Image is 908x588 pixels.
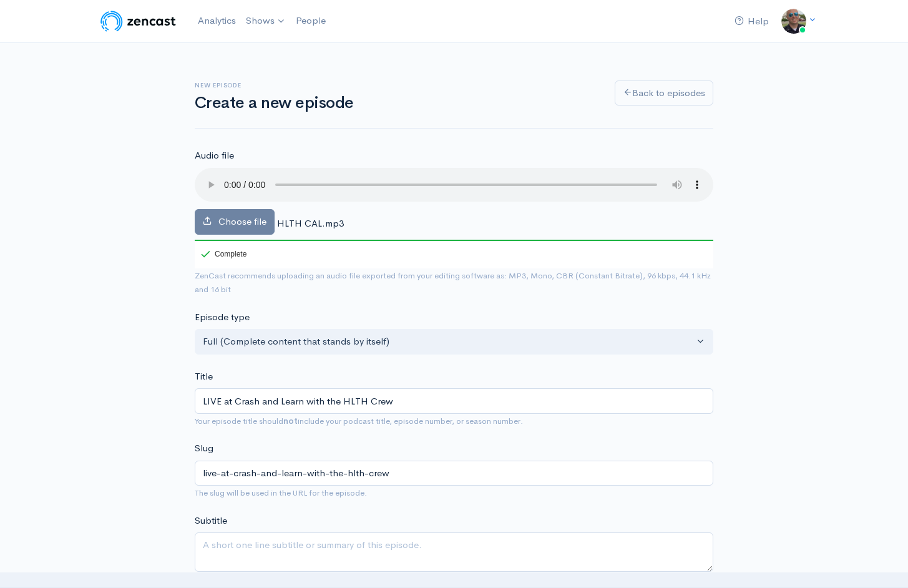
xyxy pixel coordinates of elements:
[195,94,600,112] h1: Create a new episode
[195,240,713,241] div: 100%
[195,441,213,456] label: Slug
[203,335,694,349] div: Full (Complete content that stands by itself)
[195,514,227,528] label: Subtitle
[195,461,713,486] input: title-of-episode
[195,416,523,426] small: Your episode title should include your podcast title, episode number, or season number.
[195,310,250,325] label: Episode type
[615,81,713,106] a: Back to episodes
[195,149,234,163] label: Audio file
[195,270,711,295] small: ZenCast recommends uploading an audio file exported from your editing software as: MP3, Mono, CBR...
[201,250,247,258] div: Complete
[241,7,291,35] a: Shows
[195,388,713,414] input: What is the episode's title?
[781,9,806,34] img: ...
[195,82,600,89] h6: New episode
[195,370,213,384] label: Title
[277,217,344,229] span: HLTH CAL.mp3
[291,7,331,34] a: People
[193,7,241,34] a: Analytics
[99,9,178,34] img: ZenCast Logo
[218,215,266,227] span: Choose file
[195,329,713,355] button: Full (Complete content that stands by itself)
[283,416,298,426] strong: not
[730,8,774,35] a: Help
[195,488,367,498] small: The slug will be used in the URL for the episode.
[195,240,249,268] div: Complete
